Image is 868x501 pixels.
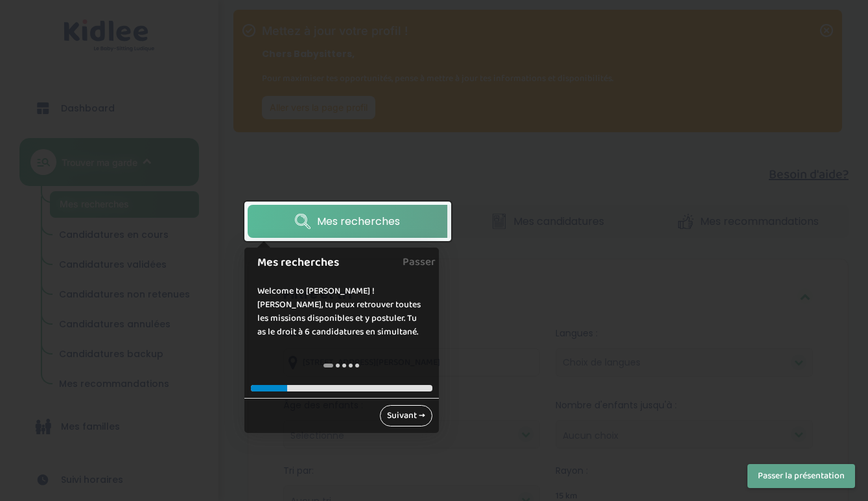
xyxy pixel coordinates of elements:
[380,405,432,426] a: Suivant →
[747,464,855,488] button: Passer la présentation
[257,254,409,272] h1: Mes recherches
[248,205,447,238] a: Mes recherches
[317,213,400,229] span: Mes recherches
[403,248,436,277] a: Passer
[244,272,439,352] div: Welcome to [PERSON_NAME] ! [PERSON_NAME], tu peux retrouver toutes les missions disponibles et y ...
